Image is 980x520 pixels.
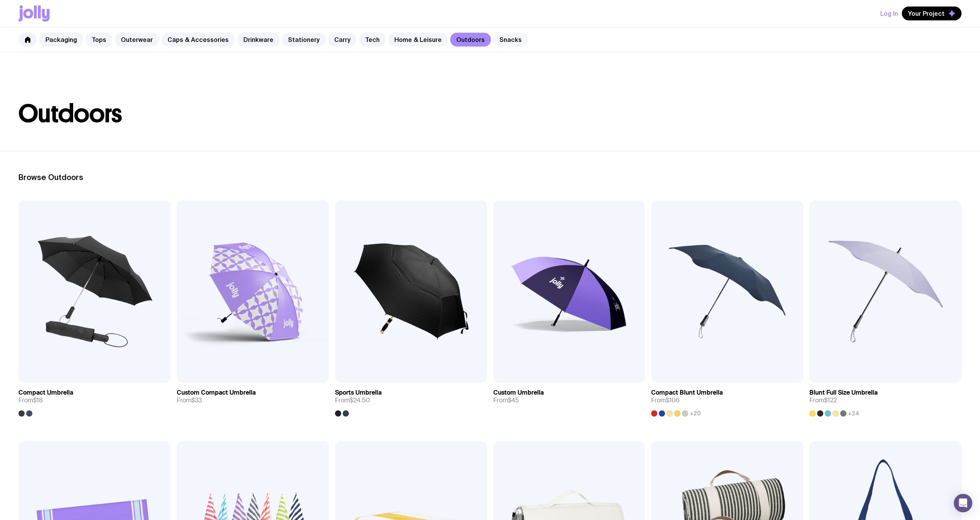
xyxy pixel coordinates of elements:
[161,33,235,47] a: Caps & Accessories
[177,383,329,410] a: Custom Compact UmbrellaFrom$33
[350,396,370,404] span: $24.50
[450,33,491,47] a: Outdoors
[651,383,803,417] a: Compact Blunt UmbrellaFrom$106+20
[651,397,680,404] span: From
[191,396,202,404] span: $33
[651,389,723,397] h3: Compact Blunt Umbrella
[493,389,544,397] h3: Custom Umbrella
[809,397,837,404] span: From
[237,33,280,47] a: Drinkware
[902,7,962,20] button: Your Project
[33,396,43,404] span: $18
[690,410,701,417] span: +20
[335,397,370,404] span: From
[954,494,972,512] div: Open Intercom Messenger
[39,33,83,47] a: Packaging
[824,396,837,404] span: $122
[388,33,448,47] a: Home & Leisure
[493,383,645,410] a: Custom UmbrellaFrom$45
[359,33,386,47] a: Tech
[335,383,487,417] a: Sports UmbrellaFrom$24.50
[18,383,171,417] a: Compact UmbrellaFrom$18
[848,410,859,417] span: +24
[177,397,202,404] span: From
[282,33,326,47] a: Stationery
[809,383,962,417] a: Blunt Full Size UmbrellaFrom$122+24
[328,33,357,47] a: Carry
[177,389,256,397] h3: Custom Compact Umbrella
[908,10,945,17] span: Your Project
[508,396,519,404] span: $45
[85,33,112,47] a: Tops
[809,389,878,397] h3: Blunt Full Size Umbrella
[335,389,382,397] h3: Sports Umbrella
[493,397,519,404] span: From
[18,102,962,126] h1: Outdoors
[18,173,962,182] h2: Browse Outdoors
[493,33,528,47] a: Snacks
[666,396,680,404] span: $106
[880,7,898,20] button: Log In
[18,389,73,397] h3: Compact Umbrella
[115,33,159,47] a: Outerwear
[18,397,43,404] span: From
